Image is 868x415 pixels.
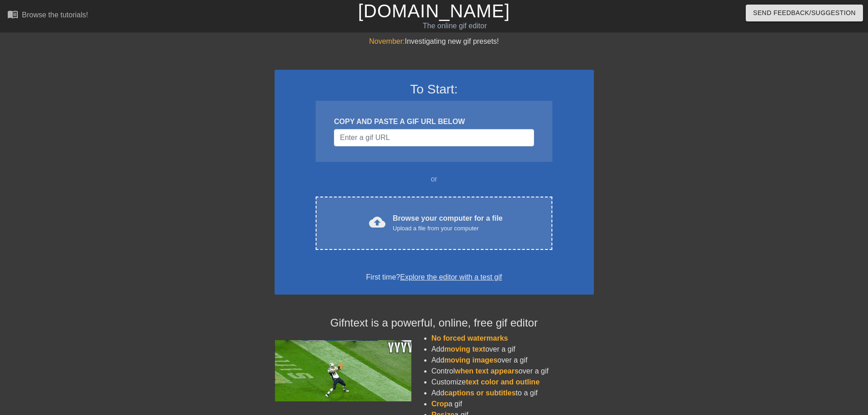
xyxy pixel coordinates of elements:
span: moving images [444,356,497,364]
li: Customize [431,377,594,388]
span: Send Feedback/Suggestion [753,7,856,19]
span: cloud_upload [369,214,385,230]
li: Control over a gif [431,366,594,377]
img: football_small.gif [275,340,411,401]
span: moving text [444,345,485,353]
div: Browse the tutorials! [22,11,88,19]
li: Add to a gif [431,388,594,399]
a: Browse the tutorials! [7,9,88,23]
div: Investigating new gif presets! [275,36,594,47]
div: COPY AND PASTE A GIF URL BELOW [334,116,534,127]
button: Send Feedback/Suggestion [746,5,863,21]
span: when text appears [455,367,519,375]
span: text color and outline [466,378,540,386]
input: Username [334,129,534,146]
span: menu_book [7,9,18,20]
span: No forced watermarks [431,334,508,342]
div: or [298,174,570,185]
a: Explore the editor with a test gif [400,273,502,281]
a: [DOMAIN_NAME] [358,1,510,21]
span: Crop [431,400,448,408]
li: Add over a gif [431,355,594,366]
div: Upload a file from your computer [393,224,503,233]
div: The online gif editor [294,21,615,31]
li: Add over a gif [431,344,594,355]
h4: Gifntext is a powerful, online, free gif editor [275,316,594,330]
div: Browse your computer for a file [393,213,503,233]
h3: To Start: [286,82,582,97]
li: a gif [431,399,594,410]
span: November: [369,37,405,45]
div: First time? [286,272,582,283]
span: captions or subtitles [444,389,515,397]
